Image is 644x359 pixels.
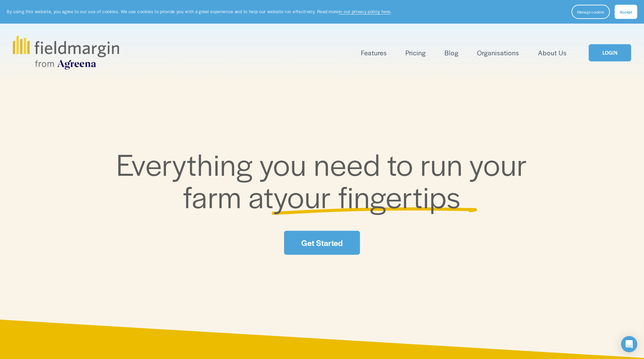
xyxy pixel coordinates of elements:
[538,47,567,58] a: About Us
[620,9,632,15] span: Accept
[274,175,461,217] span: your fingertips
[577,9,604,15] span: Manage cookies
[7,8,392,15] p: By using this website, you agree to our use of cookies. We use cookies to provide you with a grea...
[339,8,391,15] a: in our privacy policy here
[589,44,631,61] a: LOGIN
[445,47,458,58] a: Blog
[361,47,387,58] a: folder dropdown
[405,47,426,58] a: Pricing
[361,48,387,58] span: Features
[13,36,119,70] img: fieldmargin.com
[116,142,534,217] span: Everything you need to run your farm at
[571,5,610,19] button: Manage cookies
[284,231,360,255] a: Get Started
[477,47,519,58] a: Organisations
[615,5,637,19] button: Accept
[621,336,637,352] div: Open Intercom Messenger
